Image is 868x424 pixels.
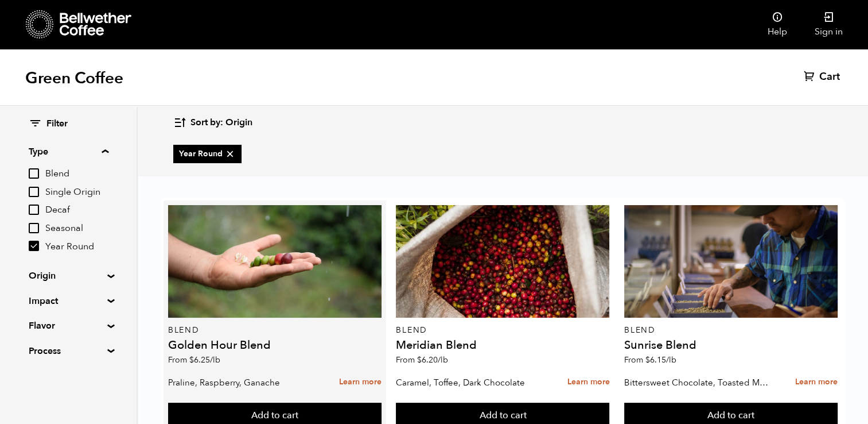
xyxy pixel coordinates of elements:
[29,187,39,197] input: Single Origin
[624,340,838,351] h4: Sunrise Blend
[29,205,39,215] input: Decaf
[396,340,609,351] h4: Meridian Blend
[45,222,108,235] span: Seasonal
[795,370,838,395] a: Learn more
[396,326,609,334] p: Blend
[645,354,676,365] bdi: 6.15
[624,326,838,334] p: Blend
[396,354,448,365] span: From
[29,223,39,233] input: Seasonal
[29,168,39,179] input: Blend
[666,354,676,365] span: /lb
[45,204,108,217] span: Decaf
[45,241,108,253] span: Year Round
[173,109,252,136] button: Sort by: Origin
[189,354,220,365] bdi: 6.25
[168,326,382,334] p: Blend
[417,354,422,365] span: $
[168,340,382,351] h4: Golden Hour Blend
[567,370,609,395] a: Learn more
[168,354,220,365] span: From
[396,374,541,391] p: Caramel, Toffee, Dark Chocolate
[168,374,313,391] p: Praline, Raspberry, Ganache
[29,344,108,358] summary: Process
[179,148,236,160] span: Year Round
[819,70,840,84] span: Cart
[417,354,448,365] bdi: 6.20
[624,374,769,391] p: Bittersweet Chocolate, Toasted Marshmallow, Candied Orange, Praline
[45,168,108,180] span: Blend
[804,70,843,84] a: Cart
[29,294,108,308] summary: Impact
[645,354,650,365] span: $
[29,241,39,251] input: Year Round
[190,117,252,129] span: Sort by: Origin
[45,186,108,199] span: Single Origin
[25,68,123,88] h1: Green Coffee
[210,354,220,365] span: /lb
[624,354,676,365] span: From
[189,354,194,365] span: $
[46,118,68,130] span: Filter
[29,269,108,283] summary: Origin
[29,145,108,159] summary: Type
[438,354,448,365] span: /lb
[29,319,108,333] summary: Flavor
[339,370,382,395] a: Learn more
